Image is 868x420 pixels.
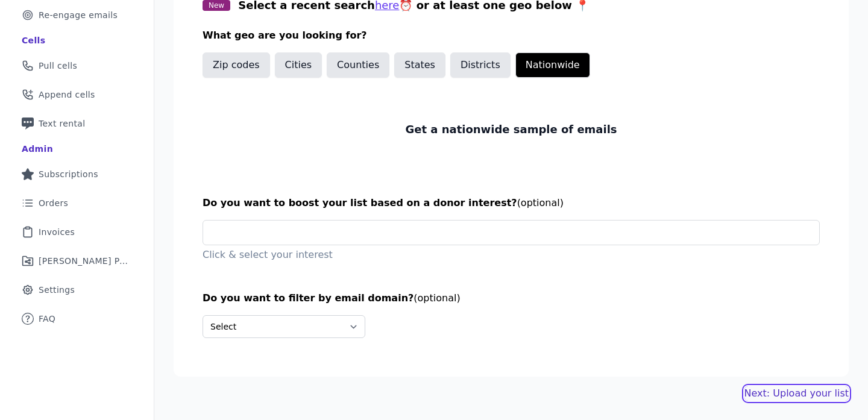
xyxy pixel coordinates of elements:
[39,168,98,180] span: Subscriptions
[22,34,45,46] div: Cells
[39,197,68,209] span: Orders
[10,52,144,79] a: Pull cells
[203,248,820,262] p: Click & select your interest
[39,60,77,72] span: Pull cells
[10,219,144,245] a: Invoices
[327,52,389,78] button: Counties
[39,9,118,21] span: Re-engage emails
[394,52,445,78] button: States
[39,118,86,130] span: Text rental
[39,89,95,101] span: Append cells
[39,255,130,267] span: [PERSON_NAME] Performance
[10,81,144,108] a: Append cells
[405,121,617,138] p: Get a nationwide sample of emails
[22,143,53,155] div: Admin
[10,190,144,216] a: Orders
[10,161,144,187] a: Subscriptions
[275,52,322,78] button: Cities
[10,110,144,137] a: Text rental
[39,226,75,238] span: Invoices
[10,277,144,303] a: Settings
[517,197,564,208] span: (optional)
[203,52,270,78] button: Zip codes
[10,248,144,274] a: [PERSON_NAME] Performance
[10,2,144,28] a: Re-engage emails
[203,292,414,304] span: Do you want to filter by email domain?
[414,292,460,304] span: (optional)
[203,197,517,208] span: Do you want to boost your list based on a donor interest?
[203,28,820,43] h3: What geo are you looking for?
[39,313,55,325] span: FAQ
[744,386,849,401] a: Next: Upload your list
[515,52,590,78] button: Nationwide
[10,306,144,332] a: FAQ
[450,52,511,78] button: Districts
[39,284,75,296] span: Settings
